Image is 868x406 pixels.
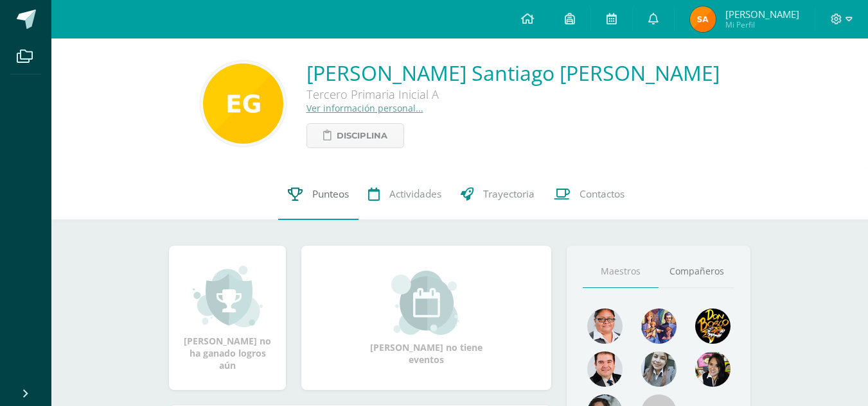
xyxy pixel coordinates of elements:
img: 29fc2a48271e3f3676cb2cb292ff2552.png [695,309,731,344]
img: 79570d67cb4e5015f1d97fde0ec62c05.png [587,351,623,387]
span: Mi Perfil [725,19,799,30]
div: [PERSON_NAME] no ha ganado logros aún [182,264,273,371]
a: Contactos [544,169,634,220]
span: Punteos [312,187,349,201]
img: a5a44d7d13213257d8f79a7576ff4bf1.png [203,63,283,144]
span: [PERSON_NAME] [725,8,799,21]
a: Compañeros [659,255,734,288]
img: ddcb7e3f3dd5693f9a3e043a79a89297.png [695,351,731,387]
img: 88256b496371d55dc06d1c3f8a5004f4.png [641,309,677,344]
a: Trayectoria [451,169,544,220]
a: Ver información personal... [306,102,423,114]
a: [PERSON_NAME] Santiago [PERSON_NAME] [306,59,720,87]
div: Tercero Primaria Inicial A [306,87,692,102]
a: Maestros [583,255,659,288]
span: Trayectoria [483,187,535,201]
img: achievement_small.png [193,264,263,328]
span: Disciplina [337,124,387,148]
img: 45bd7986b8947ad7e5894cbc9b781108.png [641,351,677,387]
a: Disciplina [306,123,404,148]
div: [PERSON_NAME] no tiene eventos [362,271,491,366]
span: Actividades [389,187,441,201]
img: 19c0ee5e706509c292a0091dfcd2cf8b.png [690,6,716,32]
a: Actividades [359,169,451,220]
img: event_small.png [391,271,461,335]
span: Contactos [580,187,624,201]
img: e4a2b398b348778d3cab6ec528db8ad3.png [587,309,623,344]
a: Punteos [278,169,359,220]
